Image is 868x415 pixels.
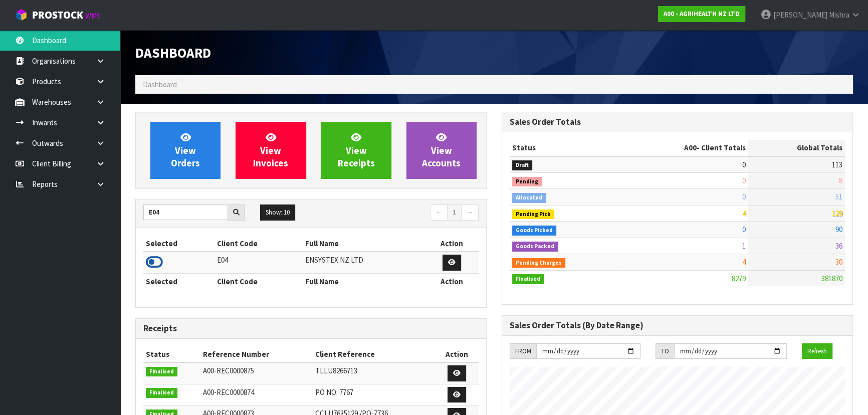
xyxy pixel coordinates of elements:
[425,273,479,289] th: Action
[802,343,832,359] button: Refresh
[742,192,746,201] span: 0
[832,160,842,169] span: 113
[835,241,842,251] span: 36
[425,236,479,252] th: Action
[512,160,532,170] span: Draft
[422,131,461,169] span: View Accounts
[510,140,620,156] th: Status
[742,241,746,251] span: 1
[85,11,101,21] small: WMS
[143,80,177,89] span: Dashboard
[742,176,746,185] span: 0
[835,192,842,201] span: 51
[620,140,748,156] th: - Client Totals
[143,346,200,362] th: Status
[15,9,28,21] img: cube-alt.png
[338,131,375,169] span: View Receipts
[742,160,746,169] span: 0
[510,321,845,330] h3: Sales Order Totals (By Date Range)
[447,204,462,221] a: 1
[203,387,254,397] span: A00-REC0000874
[512,193,546,203] span: Allocated
[319,204,479,222] nav: Page navigation
[512,258,565,268] span: Pending Charges
[143,324,479,333] h3: Receipts
[512,226,556,236] span: Goods Picked
[143,236,214,252] th: Selected
[236,122,306,179] a: ViewInvoices
[203,366,254,375] span: A00-REC0000875
[260,204,295,221] button: Show: 10
[684,143,697,152] span: A00
[200,346,313,362] th: Reference Number
[214,236,303,252] th: Client Code
[512,274,544,284] span: Finalised
[773,10,827,20] span: [PERSON_NAME]
[321,122,391,179] a: ViewReceipts
[512,242,558,252] span: Goods Packed
[315,366,357,375] span: TLLU8266713
[742,209,746,218] span: 4
[214,252,303,273] td: E04
[510,117,845,127] h3: Sales Order Totals
[146,367,177,377] span: Finalised
[143,273,214,289] th: Selected
[430,204,448,221] a: ←
[135,44,211,61] span: Dashboard
[435,346,479,362] th: Action
[664,10,740,18] strong: A00 - AGRIHEALTH NZ LTD
[835,225,842,234] span: 90
[214,273,303,289] th: Client Code
[171,131,200,169] span: View Orders
[656,343,674,359] div: TO
[303,273,425,289] th: Full Name
[512,177,542,187] span: Pending
[829,10,849,20] span: Mishra
[150,122,221,179] a: ViewOrders
[839,176,842,185] span: 8
[461,204,479,221] a: →
[303,252,425,273] td: ENSYSTEX NZ LTD
[658,6,745,22] a: A00 - AGRIHEALTH NZ LTD
[748,140,845,156] th: Global Totals
[510,343,536,359] div: FROM
[742,225,746,234] span: 0
[315,387,353,397] span: PO NO: 7767
[835,257,842,267] span: 30
[313,346,435,362] th: Client Reference
[303,236,425,252] th: Full Name
[406,122,477,179] a: ViewAccounts
[821,274,842,283] span: 381870
[143,204,228,220] input: Search clients
[832,209,842,218] span: 129
[146,388,177,398] span: Finalised
[742,257,746,267] span: 4
[32,9,83,22] span: ProStock
[512,210,554,220] span: Pending Pick
[253,131,288,169] span: View Invoices
[732,274,746,283] span: 8279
